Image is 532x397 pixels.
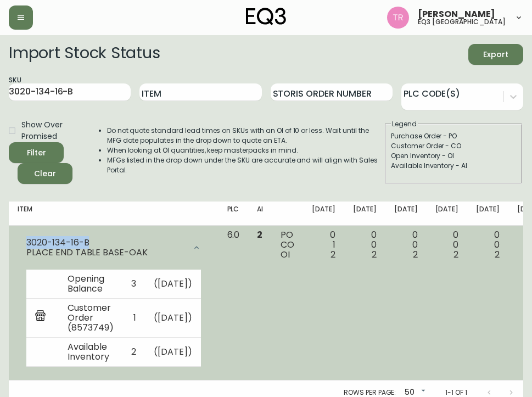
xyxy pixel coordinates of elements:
th: Item [9,202,219,226]
span: 2 [372,248,377,261]
th: [DATE] [427,202,468,226]
img: 214b9049a7c64896e5c13e8f38ff7a87 [387,7,409,29]
td: ( [DATE] ) [145,270,201,299]
button: Export [468,44,523,65]
td: Opening Balance [59,270,122,299]
span: 2 [413,248,418,261]
img: retail_report.svg [35,310,46,323]
div: PLACE END TABLE BASE-OAK [26,248,186,258]
td: 2 [122,338,145,367]
div: 0 0 [435,230,459,260]
td: Available Inventory [59,338,122,367]
div: 0 0 [394,230,418,260]
div: Purchase Order - PO [391,131,516,141]
span: OI [281,248,290,261]
li: MFGs listed in the drop down under the SKU are accurate and will align with Sales Portal. [107,155,384,175]
legend: Legend [391,119,418,129]
th: AI [248,202,272,226]
th: [DATE] [385,202,427,226]
div: Customer Order - CO [391,141,516,151]
div: PO CO [281,230,294,260]
span: Show Over Promised [21,119,76,142]
span: 2 [257,228,262,241]
td: ( [DATE] ) [145,338,201,367]
span: 2 [331,248,335,261]
span: 2 [453,248,458,261]
span: [PERSON_NAME] [418,10,495,19]
td: 3 [122,270,145,299]
td: 1 [122,299,145,338]
span: Export [477,48,514,61]
th: PLC [219,202,249,226]
div: 0 0 [476,230,500,260]
td: ( [DATE] ) [145,299,201,338]
span: Clear [26,167,64,181]
div: 3020-134-16-BPLACE END TABLE BASE-OAK [18,230,210,265]
div: 3020-134-16-B [26,238,186,248]
button: Clear [18,163,72,184]
div: Available Inventory - AI [391,161,516,171]
th: [DATE] [467,202,508,226]
img: logo [246,8,287,25]
th: [DATE] [344,202,385,226]
li: Do not quote standard lead times on SKUs with an OI of 10 or less. Wait until the MFG date popula... [107,126,384,146]
h2: Import Stock Status [9,44,160,65]
div: 0 0 [353,230,377,260]
div: Open Inventory - OI [391,151,516,161]
div: 0 1 [312,230,335,260]
th: [DATE] [303,202,344,226]
span: 2 [495,248,500,261]
h5: eq3 [GEOGRAPHIC_DATA] [418,19,506,25]
td: 6.0 [219,226,249,381]
td: Customer Order (8573749) [59,299,122,338]
li: When looking at OI quantities, keep masterpacks in mind. [107,146,384,155]
button: Filter [9,142,64,163]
